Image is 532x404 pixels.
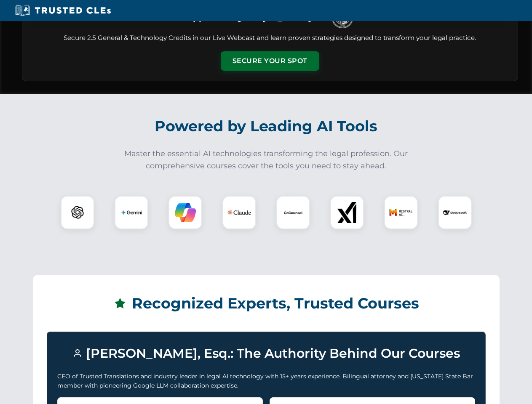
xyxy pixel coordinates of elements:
[438,196,472,229] div: DeepSeek
[222,196,256,229] div: Claude
[384,196,418,229] div: Mistral AI
[119,148,414,172] p: Master the essential AI technologies transforming the legal profession. Our comprehensive courses...
[175,202,196,223] img: Copilot Logo
[33,112,500,141] h2: Powered by Leading AI Tools
[168,196,202,229] div: Copilot
[443,201,467,224] img: DeepSeek Logo
[121,202,142,223] img: Gemini Logo
[47,289,486,318] h2: Recognized Experts, Trusted Courses
[32,33,508,43] p: Secure 2.5 General & Technology Credits in our Live Webcast and learn proven strategies designed ...
[57,342,475,365] h3: [PERSON_NAME], Esq.: The Authority Behind Our Courses
[61,196,94,229] div: ChatGPT
[337,202,358,223] img: xAI Logo
[227,201,251,224] img: Claude Logo
[389,201,413,224] img: Mistral AI Logo
[283,202,304,223] img: CoCounsel Logo
[221,51,319,71] button: Secure Your Spot
[65,200,90,225] img: ChatGPT Logo
[57,372,475,391] p: CEO of Trusted Translations and industry leader in legal AI technology with 15+ years experience....
[13,4,113,17] img: Trusted CLEs
[276,196,310,229] div: CoCounsel
[115,196,148,229] div: Gemini
[330,196,364,229] div: xAI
